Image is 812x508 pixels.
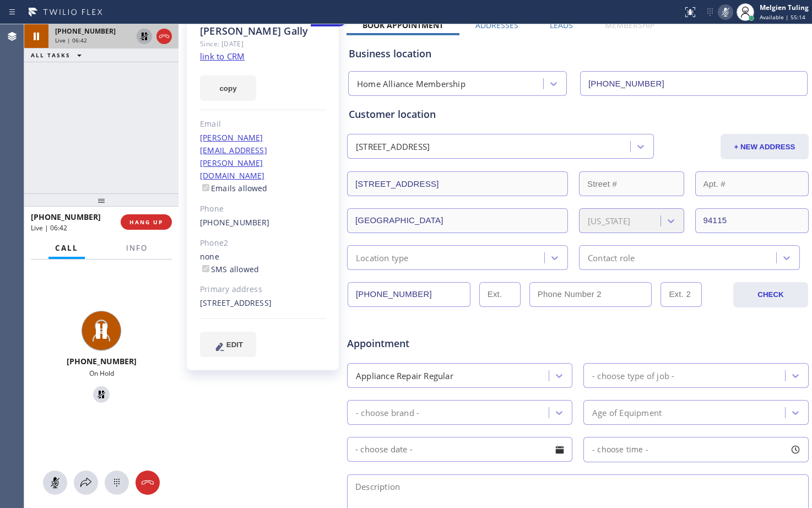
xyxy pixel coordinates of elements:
[605,20,654,30] label: Membership
[24,48,93,62] button: ALL TASKS
[55,26,116,36] span: [PHONE_NUMBER]
[31,51,71,59] span: ALL TASKS
[661,282,702,307] input: Ext. 2
[202,184,209,191] input: Emails allowed
[695,208,809,233] input: ZIP
[200,25,326,37] div: [PERSON_NAME] Gally
[55,243,78,253] span: Call
[588,251,635,264] div: Contact role
[129,218,163,226] span: HANG UP
[121,214,172,230] button: HANG UP
[356,406,419,419] div: - choose brand -
[592,369,674,382] div: - choose type of job -
[733,282,808,307] button: CHECK
[200,237,326,250] div: Phone2
[479,282,521,307] input: Ext.
[93,386,110,403] button: Unhold Customer
[43,471,67,495] button: Mute
[200,251,326,276] div: none
[592,444,648,455] span: - choose time -
[347,336,500,351] span: Appointment
[55,36,87,44] span: Live | 06:42
[347,437,572,462] input: - choose date -
[200,183,268,193] label: Emails allowed
[105,471,129,495] button: Open dialpad
[362,20,443,30] label: Book Appointment
[347,208,568,233] input: City
[550,20,573,30] label: Leads
[74,471,98,495] button: Open directory
[31,212,101,222] span: [PHONE_NUMBER]
[200,118,326,131] div: Email
[136,471,160,495] button: Hang up
[200,283,326,296] div: Primary address
[200,37,326,50] div: Since: [DATE]
[67,356,137,366] span: [PHONE_NUMBER]
[200,264,259,274] label: SMS allowed
[349,46,807,61] div: Business location
[760,13,805,21] span: Available | 55:14
[721,134,809,159] button: + NEW ADDRESS
[200,217,270,228] a: [PHONE_NUMBER]
[529,282,652,307] input: Phone Number 2
[760,3,809,12] div: Melgien Tuling
[200,51,245,62] a: link to CRM
[120,237,154,259] button: Info
[200,332,256,357] button: EDIT
[200,75,256,101] button: copy
[89,369,114,378] span: On Hold
[356,251,409,264] div: Location type
[200,132,267,181] a: [PERSON_NAME][EMAIL_ADDRESS][PERSON_NAME][DOMAIN_NAME]
[126,243,148,253] span: Info
[202,265,209,272] input: SMS allowed
[695,171,809,196] input: Apt. #
[226,341,243,349] span: EDIT
[31,223,67,233] span: Live | 06:42
[348,282,470,307] input: Phone Number
[718,4,733,20] button: Mute
[580,71,808,96] input: Phone Number
[200,203,326,215] div: Phone
[137,29,152,44] button: Unhold Customer
[156,29,172,44] button: Hang up
[356,140,430,153] div: [STREET_ADDRESS]
[356,369,453,382] div: Appliance Repair Regular
[48,237,85,259] button: Call
[200,297,326,310] div: [STREET_ADDRESS]
[579,171,684,196] input: Street #
[349,107,807,122] div: Customer location
[475,20,518,30] label: Addresses
[357,78,465,90] div: Home Alliance Membership
[347,171,568,196] input: Address
[592,406,662,419] div: Age of Equipment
